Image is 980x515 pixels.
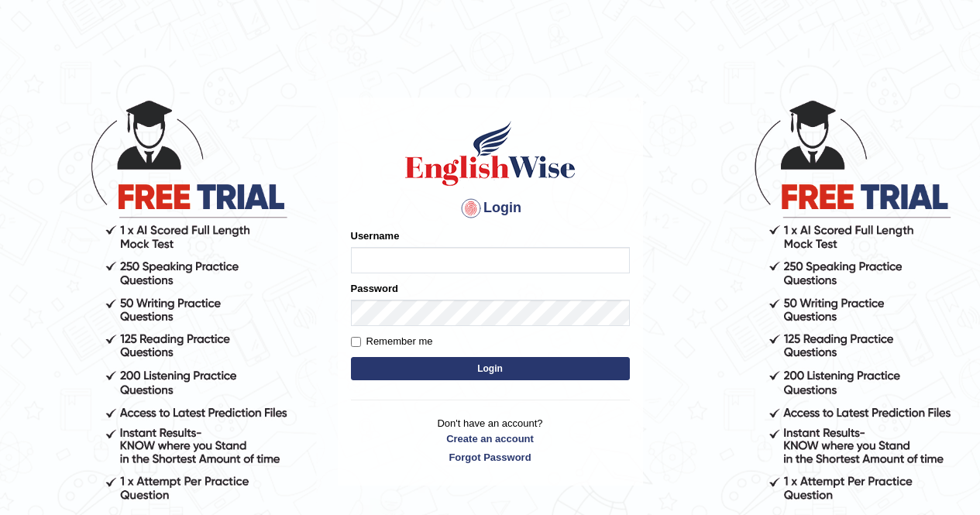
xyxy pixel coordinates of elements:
label: Password [351,281,398,296]
img: Logo of English Wise sign in for intelligent practice with AI [402,118,579,188]
input: Remember me [351,337,361,347]
label: Remember me [351,334,433,349]
p: Don't have an account? [351,416,630,464]
button: Login [351,357,630,380]
label: Username [351,228,400,243]
a: Forgot Password [351,450,630,465]
a: Create an account [351,431,630,446]
h4: Login [351,196,630,221]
